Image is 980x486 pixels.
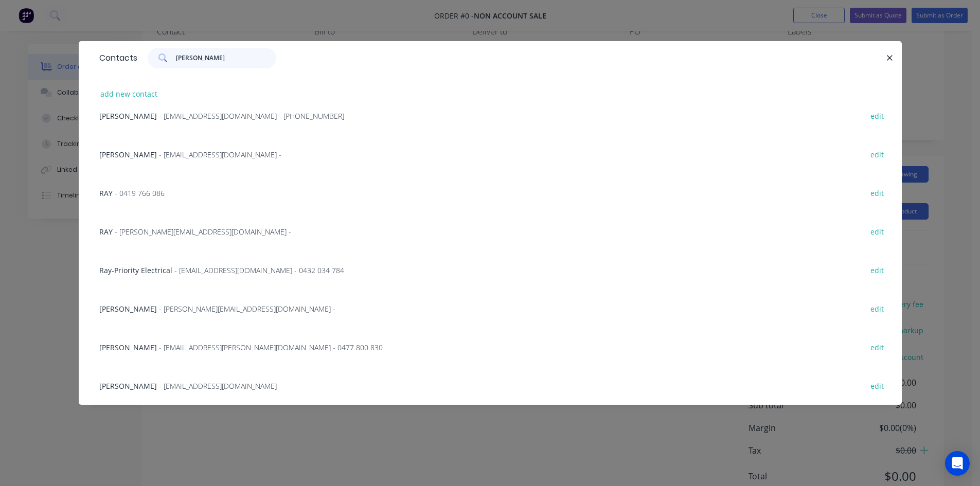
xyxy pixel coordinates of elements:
[99,265,172,275] span: Ray-Priority Electrical
[159,343,383,352] span: - [EMAIL_ADDRESS][PERSON_NAME][DOMAIN_NAME] - 0477 800 830
[865,379,889,392] button: edit
[865,109,889,122] button: edit
[159,150,281,159] span: - [EMAIL_ADDRESS][DOMAIN_NAME] -
[99,381,157,391] span: [PERSON_NAME]
[159,381,281,391] span: - [EMAIL_ADDRESS][DOMAIN_NAME] -
[865,301,889,315] button: edit
[99,150,157,159] span: [PERSON_NAME]
[99,111,157,121] span: [PERSON_NAME]
[99,343,157,352] span: [PERSON_NAME]
[159,304,335,314] span: - [PERSON_NAME][EMAIL_ADDRESS][DOMAIN_NAME] -
[174,265,344,275] span: - [EMAIL_ADDRESS][DOMAIN_NAME] - 0432 034 784
[865,340,889,354] button: edit
[945,451,970,476] div: Open Intercom Messenger
[865,263,889,277] button: edit
[115,188,165,198] span: - 0419 766 086
[176,48,276,68] input: Search contacts...
[159,111,344,121] span: - [EMAIL_ADDRESS][DOMAIN_NAME] - [PHONE_NUMBER]
[865,224,889,238] button: edit
[99,188,113,198] span: RAY
[115,227,291,237] span: - [PERSON_NAME][EMAIL_ADDRESS][DOMAIN_NAME] -
[99,227,113,237] span: RAY
[99,304,157,314] span: [PERSON_NAME]
[95,87,163,101] button: add new contact
[94,42,137,75] div: Contacts
[865,186,889,200] button: edit
[865,147,889,161] button: edit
